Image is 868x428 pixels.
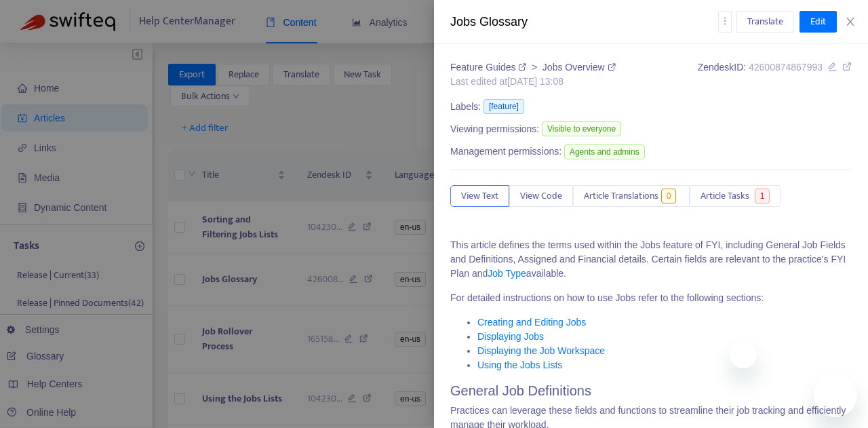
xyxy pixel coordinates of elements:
[736,11,794,33] button: Translate
[730,341,757,368] iframe: Close message
[477,317,586,328] a: Creating and Editing Jobs
[718,11,732,33] button: more
[450,62,529,73] a: Feature Guides
[845,16,856,27] span: close
[509,185,573,207] button: View Code
[477,345,605,356] a: Displaying the Job Workspace
[542,121,621,136] span: Visible to everyone
[749,62,823,73] span: 42600874867993
[450,185,509,207] button: View Text
[690,185,781,207] button: Article Tasks1
[701,189,749,203] span: Article Tasks
[810,14,826,29] span: Edit
[755,189,770,203] span: 1
[477,331,544,342] a: Displaying Jobs
[450,291,852,305] p: For detailed instructions on how to use Jobs refer to the following sections:
[450,75,616,89] div: Last edited at [DATE] 13:08
[841,16,860,28] button: Close
[477,359,562,370] a: Using the Jobs Lists
[488,268,526,279] a: Job Type
[484,99,524,114] span: [feature]
[450,383,852,399] h2: General Job Definitions
[542,62,616,73] a: Jobs Overview
[450,238,852,281] p: This article defines the terms used within the Jobs feature of FYI, including General Job Fields ...
[800,11,837,33] button: Edit
[450,100,481,114] span: Labels:
[814,374,857,417] iframe: Button to launch messaging window
[450,13,718,31] div: Jobs Glossary
[450,122,539,136] span: Viewing permissions:
[698,60,852,89] div: Zendesk ID:
[584,189,658,203] span: Article Translations
[461,189,498,203] span: View Text
[450,144,561,159] span: Management permissions:
[747,14,783,29] span: Translate
[573,185,690,207] button: Article Translations0
[520,189,562,203] span: View Code
[720,16,730,26] span: more
[450,60,616,75] div: >
[661,189,677,203] span: 0
[564,144,645,159] span: Agents and admins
